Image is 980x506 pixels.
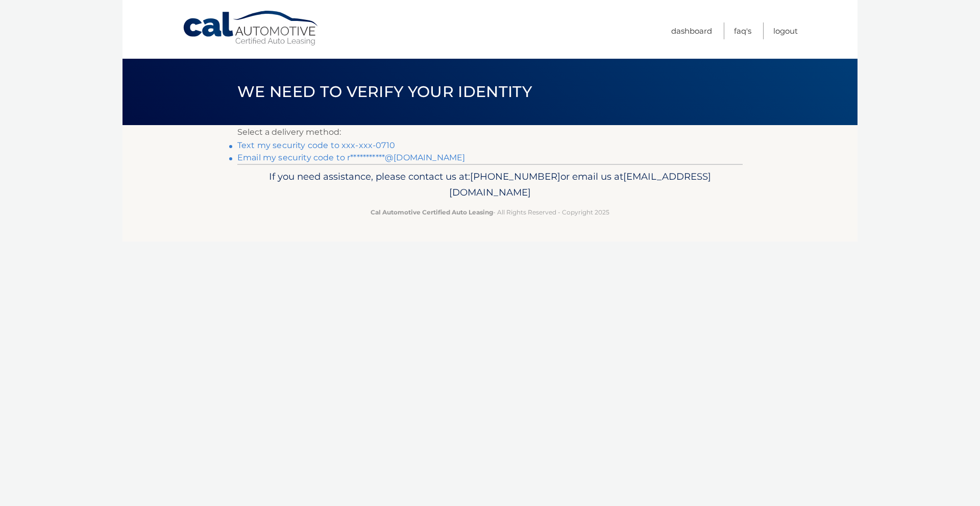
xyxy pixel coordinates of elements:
[237,82,532,101] span: We need to verify your identity
[470,171,560,182] span: [PHONE_NUMBER]
[671,22,712,39] a: Dashboard
[244,168,736,201] p: If you need assistance, please contact us at: or email us at
[237,125,743,139] p: Select a delivery method:
[244,207,736,218] p: - All Rights Reserved - Copyright 2025
[773,22,798,39] a: Logout
[734,22,751,39] a: FAQ's
[371,208,493,216] strong: Cal Automotive Certified Auto Leasing
[182,10,320,46] a: Cal Automotive
[237,140,395,150] a: Text my security code to xxx-xxx-0710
